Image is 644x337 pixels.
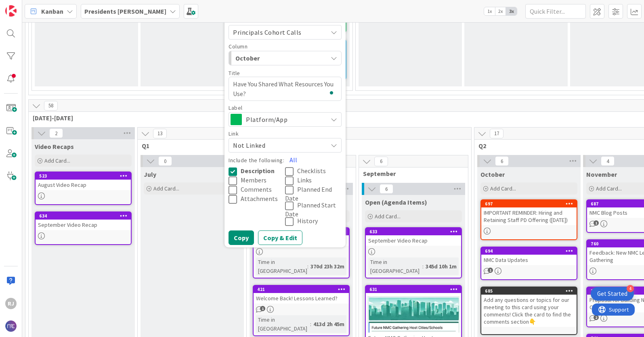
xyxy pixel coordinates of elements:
[229,77,342,101] textarea: To enrich screen reader interactions, please activate Accessibility in Grammarly extension settings
[229,186,285,195] button: Comments
[44,101,58,111] span: 58
[153,129,167,138] span: 13
[254,293,349,304] div: Welcome Back! Lessons Learned?
[36,212,131,230] div: 634September Video Recap
[229,176,285,186] button: Members
[495,7,506,15] span: 2x
[369,287,461,292] div: 631
[229,44,248,49] span: Column
[285,217,342,226] button: History
[229,157,284,163] label: Include the following:
[285,186,342,201] button: Planned End Date
[241,195,278,203] span: Attachments
[481,287,577,295] div: 685
[229,131,239,136] span: Link
[307,262,308,271] span: :
[253,285,350,336] a: 421Welcome Back! Lessons Learned?Time in [GEOGRAPHIC_DATA]:413d 2h 45m
[481,295,577,327] div: Add any questions or topics for our meeting to this card using your comments! Click the card to f...
[481,247,577,265] div: 694NMC Data Updates
[490,129,503,138] span: 17
[366,228,461,235] div: 633
[586,170,617,178] span: November
[241,167,275,175] span: Description
[374,157,388,166] span: 6
[594,220,599,226] span: 1
[5,5,17,17] img: Visit kanbanzone.com
[229,167,285,176] button: Description
[490,185,516,192] span: Add Card...
[627,285,634,292] div: 4
[229,195,285,204] button: Attachments
[375,213,401,220] span: Add Card...
[35,172,132,205] a: 523August Video Recap
[481,255,577,265] div: NMC Data Updates
[241,186,272,194] span: Comments
[485,288,577,294] div: 685
[601,156,615,166] span: 4
[424,262,459,271] div: 345d 10h 1m
[235,53,296,63] span: October
[36,220,131,230] div: September Video Recap
[257,287,349,292] div: 421
[481,200,577,207] div: 697
[369,229,461,234] div: 633
[39,213,131,219] div: 634
[365,198,427,206] span: Open (Agenda Items)
[253,227,350,278] a: 522August Video RecapTime in [GEOGRAPHIC_DATA]:370d 23h 32m
[495,156,509,166] span: 6
[254,286,349,304] div: 421Welcome Back! Lessons Learned?
[241,176,266,184] span: Members
[36,180,131,190] div: August Video Recap
[594,315,599,320] span: 2
[84,7,166,15] b: Presidents [PERSON_NAME]
[285,167,342,176] button: Checklists
[285,176,342,186] button: Links
[488,268,493,273] span: 1
[229,18,244,23] span: Board
[229,69,240,77] label: Title
[596,185,622,192] span: Add Card...
[142,142,461,150] span: Q1
[310,320,311,329] span: :
[366,228,461,246] div: 633September Video Recap
[297,167,326,175] span: Checklists
[506,7,517,15] span: 3x
[297,176,312,184] span: Links
[44,157,70,164] span: Add Card...
[284,153,302,167] button: All
[17,1,37,11] span: Support
[35,211,132,245] a: 634September Video Recap
[380,184,393,194] span: 6
[229,230,254,245] button: Copy
[36,212,131,220] div: 634
[285,201,342,217] button: Planned Start Date
[591,287,634,301] div: Open Get Started checklist, remaining modules: 4
[246,114,323,125] span: Platform/App
[484,7,495,15] span: 1x
[254,286,349,293] div: 421
[481,247,577,255] div: 694
[597,290,627,298] div: Get Started
[297,217,318,225] span: History
[229,105,243,111] span: Label
[256,257,307,275] div: Time in [GEOGRAPHIC_DATA]
[39,173,131,179] div: 523
[5,320,17,332] img: avatar
[258,230,302,245] button: Copy & Edit
[481,200,577,225] div: 697IMPORTANT REMINDER: Hiring and Retaining Staff PD Offering ([DATE])
[368,257,422,275] div: Time in [GEOGRAPHIC_DATA]
[233,140,323,151] span: Not Linked
[485,201,577,207] div: 697
[36,172,131,180] div: 523
[233,28,302,36] span: Principals Cohort Calls
[153,185,179,192] span: Add Card...
[158,156,172,166] span: 0
[229,51,342,65] button: October
[49,128,63,138] span: 2
[36,172,131,190] div: 523August Video Recap
[366,235,461,246] div: September Video Recap
[144,170,156,178] span: July
[260,306,265,311] span: 1
[480,247,577,280] a: 694NMC Data Updates
[485,248,577,254] div: 694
